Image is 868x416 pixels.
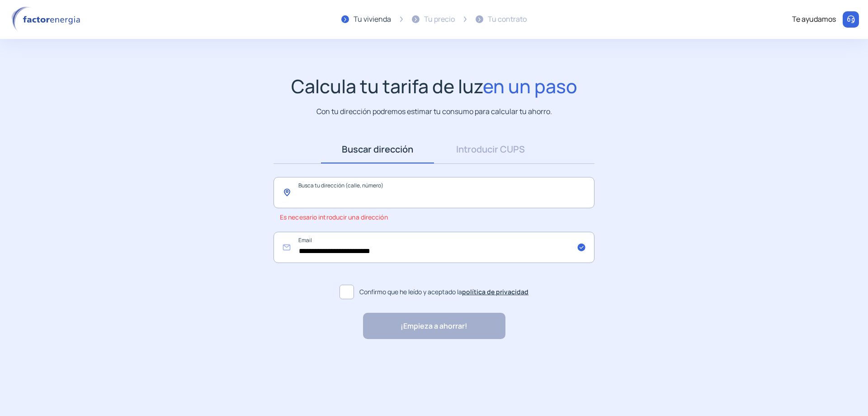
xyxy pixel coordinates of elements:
[846,15,855,24] img: llamar
[280,208,388,226] span: Es necesario introducir una dirección
[291,75,577,97] h1: Calcula tu tarifa de luz
[483,73,577,99] span: en un paso
[354,14,391,25] div: Tu vivienda
[9,6,86,33] img: logo factor
[488,14,527,25] div: Tu contrato
[424,14,455,25] div: Tu precio
[321,135,434,163] a: Buscar dirección
[792,14,836,25] div: Te ayudamos
[462,287,528,296] a: política de privacidad
[434,135,547,163] a: Introducir CUPS
[316,106,552,117] p: Con tu dirección podremos estimar tu consumo para calcular tu ahorro.
[359,287,528,297] span: Confirmo que he leído y aceptado la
